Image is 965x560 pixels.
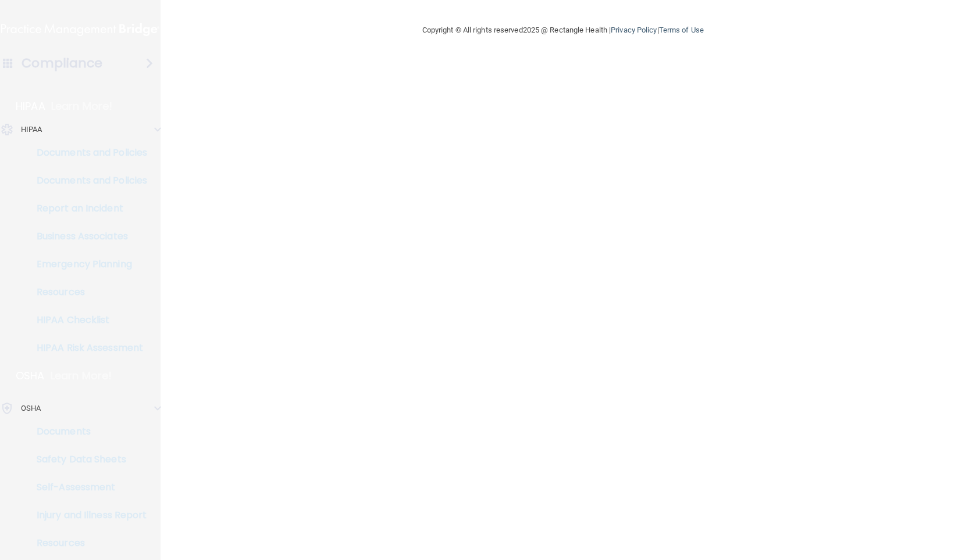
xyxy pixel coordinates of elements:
p: Safety Data Sheets [8,454,166,465]
p: Resources [8,537,166,549]
p: Learn More! [51,369,112,383]
p: HIPAA [21,123,42,137]
p: HIPAA Risk Assessment [8,342,166,354]
h4: Compliance [22,55,102,71]
p: Documents and Policies [8,147,166,159]
p: Injury and Illness Report [8,509,166,521]
div: Copyright © All rights reserved 2025 @ Rectangle Health | | [351,12,775,49]
p: Emergency Planning [8,259,166,270]
p: HIPAA [16,99,45,113]
p: Resources [8,286,166,298]
img: PMB logo [1,18,159,41]
p: Business Associates [8,231,166,242]
a: Terms of Use [659,26,704,34]
p: HIPAA Checklist [8,314,166,326]
p: Report an Incident [8,203,166,214]
p: Learn More! [51,99,113,113]
a: Privacy Policy [611,26,657,34]
p: Documents and Policies [8,175,166,186]
p: Self-Assessment [8,482,166,493]
p: OSHA [21,401,41,415]
p: OSHA [16,369,45,383]
p: Documents [8,426,166,437]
